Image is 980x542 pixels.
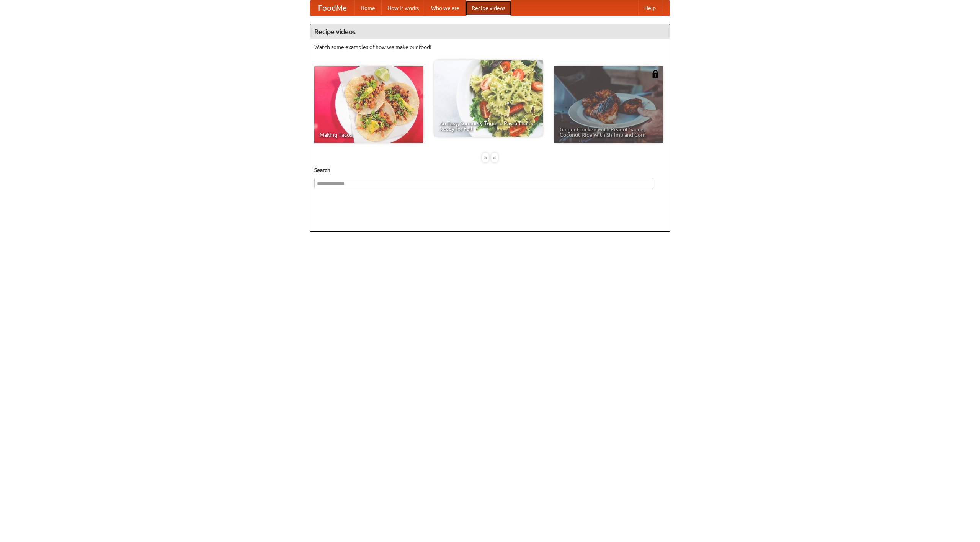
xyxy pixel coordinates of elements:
h5: Search [314,166,666,174]
div: « [482,153,489,162]
span: Making Tacos [320,132,418,138]
a: An Easy, Summery Tomato Pasta That's Ready for Fall [434,60,543,137]
img: 483408.png [652,70,659,78]
span: An Easy, Summery Tomato Pasta That's Ready for Fall [439,121,537,131]
a: How it works [381,0,425,16]
p: Watch some examples of how we make our food! [314,43,666,51]
a: FoodMe [310,0,354,16]
a: Help [638,0,662,16]
h4: Recipe videos [310,24,670,39]
a: Recipe videos [465,0,511,16]
a: Making Tacos [314,66,423,143]
a: Who we are [425,0,465,16]
div: » [491,153,498,162]
a: Home [354,0,381,16]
